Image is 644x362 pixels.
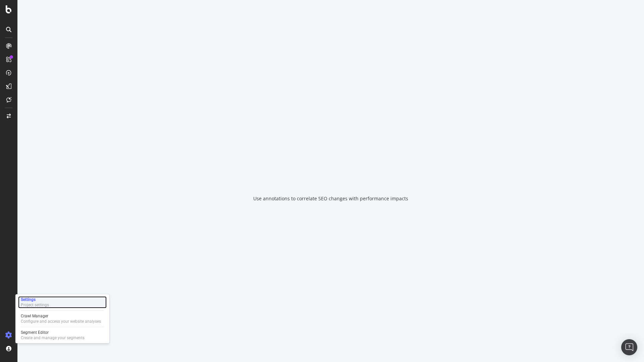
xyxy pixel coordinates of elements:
div: Create and manage your segments [21,335,85,341]
a: SettingsProject settings [18,296,107,308]
div: Settings [21,297,49,302]
div: Segment Editor [21,330,85,335]
a: Segment EditorCreate and manage your segments [18,329,107,341]
div: Configure and access your website analyses [21,319,101,324]
div: Open Intercom Messenger [621,339,637,355]
div: animation [307,160,355,185]
a: Crawl ManagerConfigure and access your website analyses [18,313,107,325]
div: Use annotations to correlate SEO changes with performance impacts [253,195,408,202]
div: Crawl Manager [21,313,101,319]
div: Project settings [21,302,49,308]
